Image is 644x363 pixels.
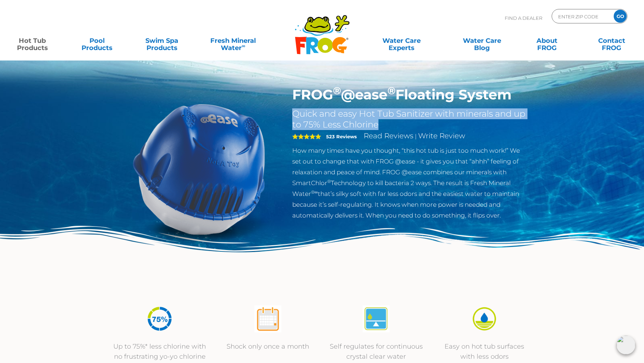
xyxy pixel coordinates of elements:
[387,84,395,97] sup: ®
[363,305,390,332] img: atease-icon-self-regulates
[457,33,507,48] a: Water CareBlog
[586,33,637,48] a: ContactFROG
[292,108,528,130] h2: Quick and easy Hot Tub Sanitizer with minerals and up to 75% Less Chlorine
[471,305,498,332] img: icon-atease-easy-on
[311,189,318,195] sup: ®∞
[292,86,528,103] h1: FROG @ease Floating System
[201,33,264,48] a: Fresh MineralWater∞
[614,10,627,23] input: GO
[117,86,282,251] img: hot-tub-product-atease-system.png
[242,43,245,49] sup: ∞
[292,134,321,139] span: 5
[361,33,443,48] a: Water CareExperts
[221,341,315,351] p: Shock only once a month
[327,179,331,184] sup: ®
[418,131,465,140] a: Write Review
[7,33,58,48] a: Hot TubProducts
[254,305,281,332] img: atease-icon-shock-once
[146,305,173,332] img: icon-atease-75percent-less
[505,9,542,27] p: Find A Dealer
[333,84,341,97] sup: ®
[329,341,423,362] p: Self regulates for continuous crystal clear water
[292,145,528,221] p: How many times have you thought, “this hot tub is just too much work!” We set out to change that ...
[326,134,357,139] strong: 523 Reviews
[72,33,122,48] a: PoolProducts
[557,11,606,22] input: Zip Code Form
[617,336,635,354] img: openIcon
[438,341,531,362] p: Easy on hot tub surfaces with less odors
[415,133,417,140] span: |
[522,33,572,48] a: AboutFROG
[137,33,187,48] a: Swim SpaProducts
[364,131,413,140] a: Read Reviews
